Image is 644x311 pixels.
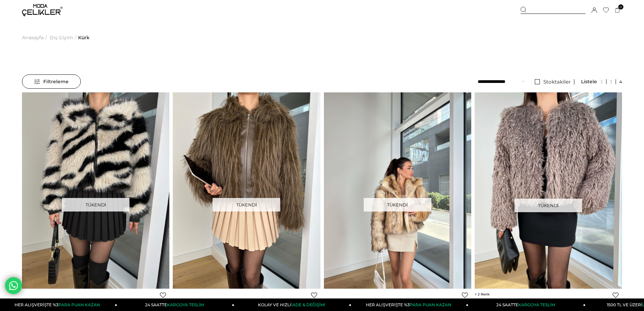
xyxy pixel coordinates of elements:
a: KOLAY VE HIZLIİADE & DEĞİŞİM! [234,298,351,311]
a: 24 SAATTEKARGOYA TESLİM [117,298,234,311]
a: Dış Giyim [50,20,73,55]
span: 2 [475,292,490,296]
img: Önü Kapamalı Mazen Vizon Kadın Saçaklı Tüylü Kürk 25K253 [475,92,622,289]
img: Saçaklı Kalina Kahve Kadın Kürk 25K402 [173,92,320,289]
a: Favorilere Ekle [160,292,166,298]
a: Kürk [78,20,90,55]
span: Filtreleme [34,75,69,88]
a: 24 SAATTEKARGOYA TESLİM [469,298,586,311]
a: Favorilere Ekle [462,292,468,298]
a: Stoktakiler [531,79,574,85]
span: PARA PUAN KAZAN [58,302,100,307]
img: logo [22,4,63,16]
a: HER ALIŞVERİŞTE %3PARA PUAN KAZAN [351,298,468,311]
a: Anasayfa [22,20,44,55]
span: KARGOYA TESLİM [518,302,555,307]
span: KARGOYA TESLİM [167,302,204,307]
a: 0 [615,8,620,13]
span: Stoktakiler [543,79,571,85]
img: Desenli Fermuar Kapamalı Hibson Siyah Kadın Kürk 25K403 [22,92,169,289]
a: Favorilere Ekle [311,292,317,298]
li: > [22,20,49,55]
span: 0 [618,4,623,9]
span: PARA PUAN KAZAN [410,302,451,307]
span: İADE & DEĞİŞİM! [291,302,325,307]
li: > [50,20,78,55]
a: Favorilere Ekle [613,292,619,298]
